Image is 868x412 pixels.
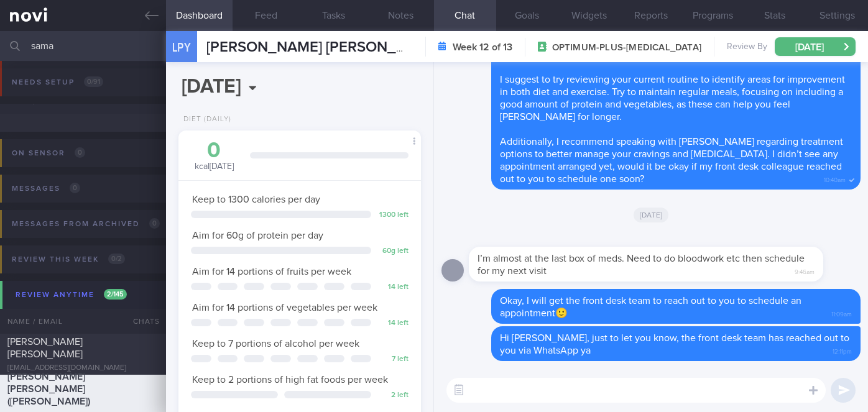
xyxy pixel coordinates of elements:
div: Needs setup [9,74,106,91]
span: Aim for 14 portions of fruits per week [192,267,351,277]
div: Review this week [9,251,128,268]
span: Keep to 1300 calories per day [192,195,320,204]
div: Chats [116,309,166,334]
span: Aim for 60g of protein per day [192,231,323,240]
div: 7 left [377,355,409,364]
button: [DATE] [775,37,856,56]
span: 0 [70,183,80,193]
div: [EMAIL_ADDRESS][DOMAIN_NAME] [7,364,159,373]
span: I’m almost at the last box of meds. Need to do bloodwork etc then schedule for my next visit [478,254,805,276]
strong: Week 12 of 13 [453,41,512,53]
span: Hi [PERSON_NAME], just to let you know, the front desk team has reached out to you via WhatsApp ya [500,333,849,355]
span: [PERSON_NAME] [PERSON_NAME] ([PERSON_NAME]) [7,372,90,406]
span: 10:40am [824,173,846,185]
span: 0 / 2 [108,254,125,264]
div: Messages from Archived [9,216,163,232]
div: Diet (Daily) [178,115,231,124]
span: 9:46am [795,265,815,277]
span: 12:11pm [833,344,852,356]
div: 14 left [377,283,409,292]
span: 2 / 145 [104,289,127,300]
span: Additionally, I recommend speaking with [PERSON_NAME] regarding treatment options to better manag... [500,137,843,184]
div: Review anytime [12,286,130,303]
span: Keep to 2 portions of high fat foods per week [192,375,388,385]
span: [PERSON_NAME] [PERSON_NAME] [7,337,83,359]
span: 11:09am [831,307,852,319]
span: I suggest to try reviewing your current routine to identify areas for improvement in both diet an... [500,75,845,122]
div: Messages [9,180,83,197]
span: [PERSON_NAME] [PERSON_NAME] ([PERSON_NAME]) [206,40,570,55]
div: kcal [DATE] [191,140,238,173]
div: 60 g left [377,247,409,256]
span: 0 [75,147,85,158]
span: OPTIMUM-PLUS-[MEDICAL_DATA] [552,42,701,54]
span: Review By [727,42,767,53]
span: 0 [149,218,160,229]
div: 1300 left [377,211,409,220]
div: LPY [163,24,200,71]
span: Aim for 14 portions of vegetables per week [192,303,377,313]
span: 0 / 91 [84,76,103,87]
div: 14 left [377,319,409,328]
span: [DATE] [634,208,669,222]
div: 0 [191,140,238,162]
div: On sensor [9,145,88,162]
span: Okay, I will get the front desk team to reach out to you to schedule an appointment🙂 [500,296,801,318]
span: Keep to 7 portions of alcohol per week [192,339,359,349]
div: 2 left [377,391,409,400]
